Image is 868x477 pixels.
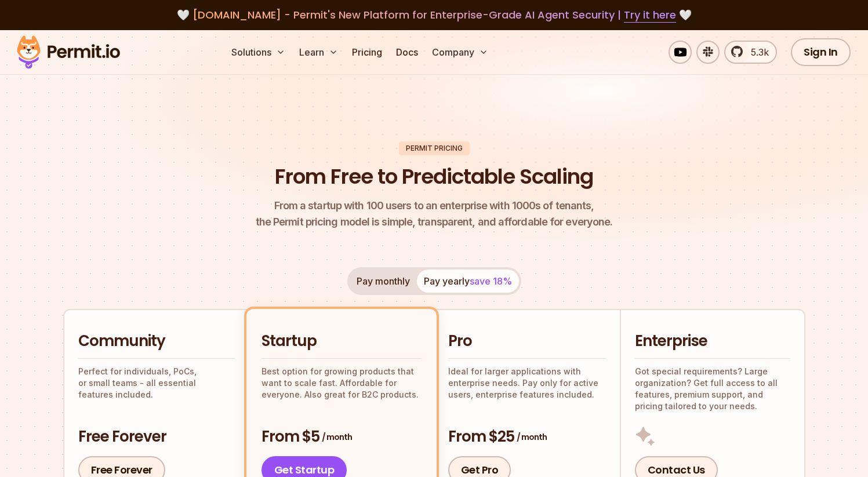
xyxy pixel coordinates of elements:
img: Permit logo [12,32,125,72]
h3: From $5 [262,427,422,447]
p: Got special requirements? Large organization? Get full access to all features, premium support, a... [635,366,790,412]
button: Pay monthly [350,270,417,293]
p: the Permit pricing model is simple, transparent, and affordable for everyone. [256,198,613,230]
h3: Free Forever [78,427,235,447]
a: Pricing [347,41,387,64]
a: Docs [391,41,423,64]
button: Company [427,41,493,64]
p: Best option for growing products that want to scale fast. Affordable for everyone. Also great for... [262,366,422,400]
button: Learn [295,41,343,64]
h1: From Free to Predictable Scaling [275,162,593,191]
span: / month [517,431,547,443]
button: Solutions [227,41,290,64]
div: 🤍 🤍 [28,7,840,23]
h2: Community [78,331,235,352]
div: Permit Pricing [399,141,470,155]
h3: From $25 [448,427,606,447]
span: / month [322,431,352,443]
a: Try it here [624,8,676,23]
p: Perfect for individuals, PoCs, or small teams - all essential features included. [78,366,235,400]
span: From a startup with 100 users to an enterprise with 1000s of tenants, [256,198,613,214]
span: [DOMAIN_NAME] - Permit's New Platform for Enterprise-Grade AI Agent Security | [193,8,676,22]
h2: Startup [262,331,422,352]
a: 5.3k [724,41,777,64]
p: Ideal for larger applications with enterprise needs. Pay only for active users, enterprise featur... [448,366,606,400]
a: Sign In [791,38,851,66]
h2: Pro [448,331,606,352]
span: 5.3k [744,45,769,59]
h2: Enterprise [635,331,790,352]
